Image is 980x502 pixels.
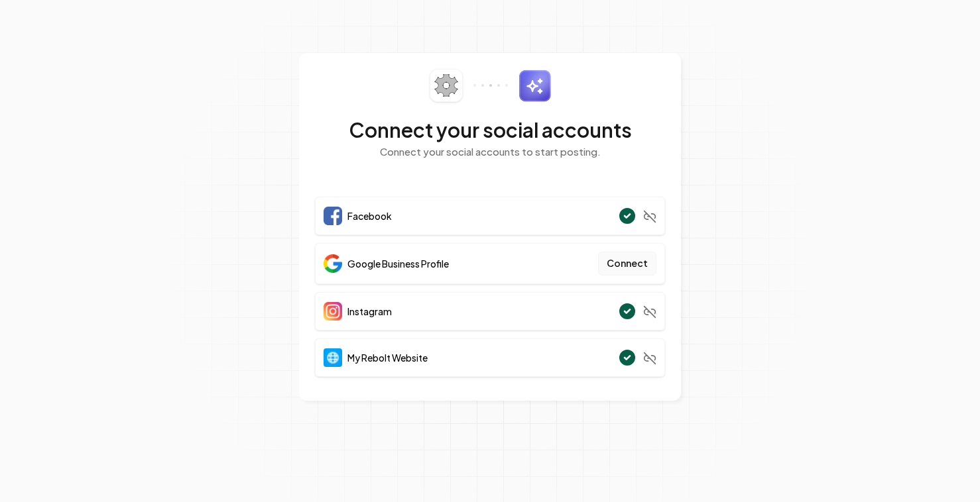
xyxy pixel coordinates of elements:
[315,144,665,160] p: Connect your social accounts to start posting.
[347,209,392,223] span: Facebook
[347,305,392,318] span: Instagram
[324,348,342,367] img: Website
[315,118,665,142] h2: Connect your social accounts
[347,351,428,364] span: My Rebolt Website
[519,70,551,102] img: sparkles.svg
[324,254,342,273] img: Google
[324,302,342,321] img: Instagram
[473,84,508,87] img: connector-dots.svg
[598,252,656,276] button: Connect
[324,207,342,225] img: Facebook
[347,257,449,270] span: Google Business Profile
